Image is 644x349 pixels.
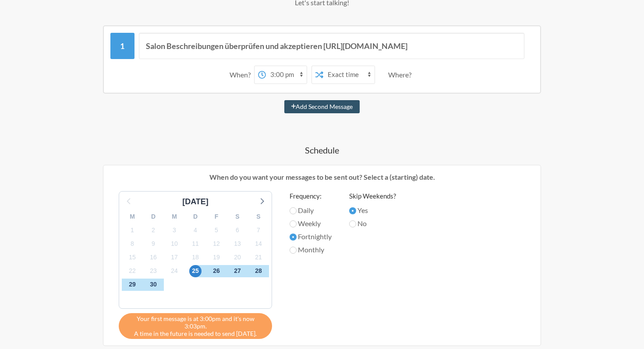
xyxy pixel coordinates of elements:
[210,237,223,250] span: Sonntag, 12. Oktober 2025
[189,224,202,236] span: Samstag, 4. Oktober 2025
[252,237,265,250] span: Dienstag, 14. Oktober 2025
[179,196,212,208] div: [DATE]
[126,251,138,264] span: Mittwoch, 15. Oktober 2025
[231,251,244,264] span: Montag, 20. Oktober 2025
[189,237,202,250] span: Samstag, 11. Oktober 2025
[139,33,525,59] input: Message
[125,315,265,330] span: Your first message is at 3:00pm and it's now 3:03pm.
[189,265,202,277] span: Samstag, 25. Oktober 2025
[206,210,227,223] div: F
[284,100,360,113] button: Add Second Message
[290,191,332,201] label: Frequency:
[147,224,159,236] span: Donnerstag, 2. Oktober 2025
[252,265,265,277] span: Dienstag, 28. Oktober 2025
[168,251,180,264] span: Freitag, 17. Oktober 2025
[290,234,297,241] input: Fortnightly
[231,237,244,250] span: Montag, 13. Oktober 2025
[126,237,138,250] span: Mittwoch, 8. Oktober 2025
[252,251,265,264] span: Dienstag, 21. Oktober 2025
[290,218,332,229] label: Weekly
[349,207,356,214] input: Yes
[210,224,223,236] span: Sonntag, 5. Oktober 2025
[147,265,159,277] span: Donnerstag, 23. Oktober 2025
[290,220,297,227] input: Weekly
[147,279,159,291] span: Donnerstag, 30. Oktober 2025
[189,251,202,264] span: Samstag, 18. Oktober 2025
[349,218,396,229] label: No
[290,205,332,216] label: Daily
[231,224,244,236] span: Montag, 6. Oktober 2025
[290,207,297,214] input: Daily
[168,265,180,277] span: Freitag, 24. Oktober 2025
[252,224,265,236] span: Dienstag, 7. Oktober 2025
[126,224,138,236] span: Mittwoch, 1. Oktober 2025
[349,205,396,216] label: Yes
[227,210,248,223] div: S
[231,265,244,277] span: Montag, 27. Oktober 2025
[143,210,164,223] div: D
[290,244,332,255] label: Monthly
[126,265,138,277] span: Mittwoch, 22. Oktober 2025
[68,144,576,156] h4: Schedule
[210,251,223,264] span: Sonntag, 19. Oktober 2025
[185,210,206,223] div: D
[349,191,396,201] label: Skip Weekends?
[126,279,138,291] span: Mittwoch, 29. Oktober 2025
[147,237,159,250] span: Donnerstag, 9. Oktober 2025
[147,251,159,264] span: Donnerstag, 16. Oktober 2025
[164,210,185,223] div: M
[119,313,272,339] div: A time in the future is needed to send [DATE].
[290,231,332,242] label: Fortnightly
[388,66,415,84] div: Where?
[290,247,297,254] input: Monthly
[110,172,534,182] p: When do you want your messages to be sent out? Select a (starting) date.
[168,237,180,250] span: Freitag, 10. Oktober 2025
[349,220,356,227] input: No
[230,66,254,84] div: When?
[168,224,180,236] span: Freitag, 3. Oktober 2025
[248,210,269,223] div: S
[122,210,143,223] div: M
[210,265,223,277] span: Sonntag, 26. Oktober 2025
